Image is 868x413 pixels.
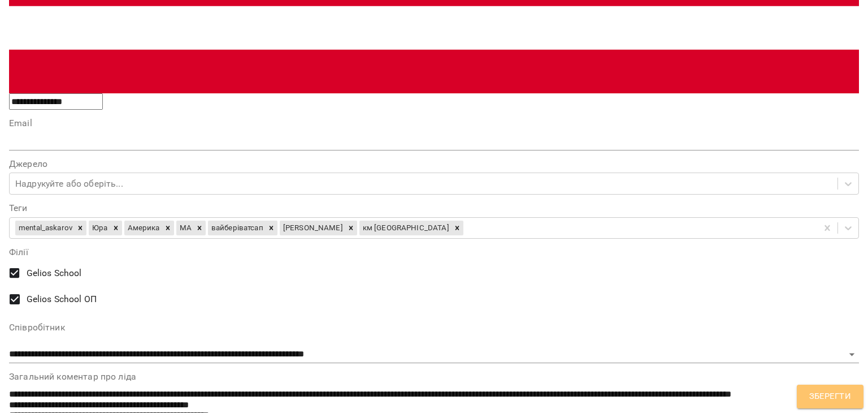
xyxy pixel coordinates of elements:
[124,221,162,235] div: Америка
[9,204,859,213] label: Теги
[176,221,193,235] div: МА
[9,372,859,381] label: Загальний коментар про ліда
[15,221,74,235] div: mental_askarov
[797,385,863,408] button: Зберегти
[208,221,265,235] div: вайберіватсап
[9,323,859,332] label: Співробітник
[359,221,451,235] div: км [GEOGRAPHIC_DATA]
[89,221,109,235] div: Юра
[9,119,859,128] label: Email
[15,177,123,191] div: Надрукуйте або оберіть...
[27,266,82,280] span: Gelios School
[280,221,345,235] div: [PERSON_NAME]
[9,160,859,169] label: Джерело
[27,292,97,306] span: Gelios School ОП
[9,248,859,257] label: Філії
[809,389,851,404] span: Зберегти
